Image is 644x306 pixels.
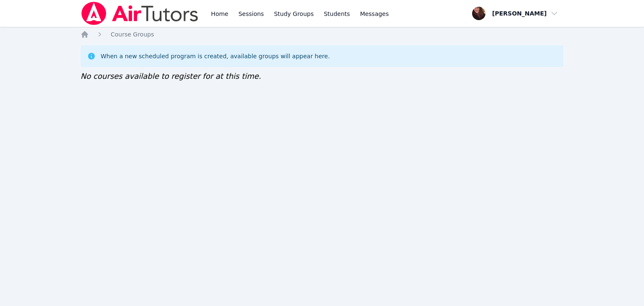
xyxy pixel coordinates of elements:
[80,2,199,25] img: Air Tutors
[360,10,389,18] span: Messages
[111,30,154,39] a: Course Groups
[101,52,330,60] div: When a new scheduled program is created, available groups will appear here.
[111,31,154,38] span: Course Groups
[80,30,563,39] nav: Breadcrumb
[80,72,261,80] span: No courses available to register for at this time.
